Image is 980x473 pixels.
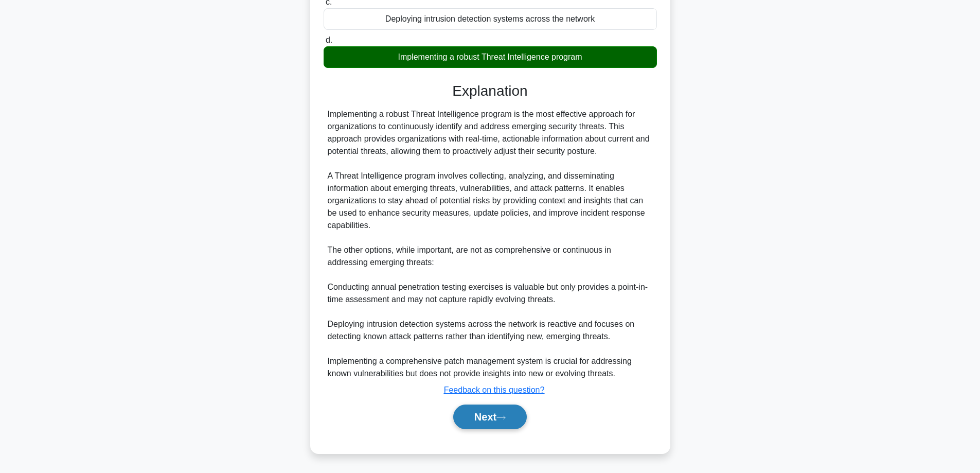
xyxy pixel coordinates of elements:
[328,108,653,380] div: Implementing a robust Threat Intelligence program is the most effective approach for organization...
[326,36,332,44] span: d.
[453,405,527,429] button: Next
[324,46,657,68] div: Implementing a robust Threat Intelligence program
[324,8,657,30] div: Deploying intrusion detection systems across the network
[330,82,651,100] h3: Explanation
[444,386,545,394] a: Feedback on this question?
